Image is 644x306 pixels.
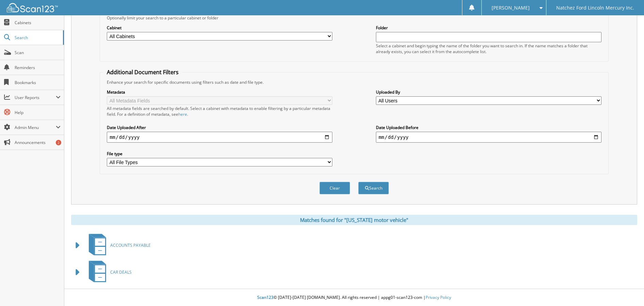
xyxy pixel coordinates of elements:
button: Search [358,182,389,194]
span: Search [15,35,60,41]
legend: Additional Document Filters [103,68,182,76]
input: start [107,132,332,143]
span: Reminders [15,65,61,70]
label: Uploaded By [376,89,601,95]
span: Help [15,110,61,115]
div: © [DATE]-[DATE] [DOMAIN_NAME]. All rights reserved | appg01-scan123-com | [64,289,644,306]
span: Bookmarks [15,80,61,85]
button: Clear [319,182,350,194]
div: Matches found for "[US_STATE] motor vehicle" [71,215,637,225]
span: ACCOUNTS PAYABLE [110,242,151,248]
span: Announcements [15,140,61,145]
div: 2 [56,140,61,145]
div: Optionally limit your search to a particular cabinet or folder [103,15,605,21]
label: Metadata [107,89,332,95]
span: Scan123 [257,294,274,300]
a: Privacy Policy [426,294,451,300]
label: Cabinet [107,25,332,31]
span: Scan [15,50,61,55]
label: Date Uploaded After [107,125,332,130]
span: [PERSON_NAME] [492,6,530,10]
label: File type [107,151,332,157]
span: CAR DEALS [110,269,132,275]
a: here [178,111,187,117]
span: Admin Menu [15,125,56,130]
span: Cabinets [15,20,61,26]
a: CAR DEALS [85,259,132,286]
div: All metadata fields are searched by default. Select a cabinet with metadata to enable filtering b... [107,106,332,117]
span: User Reports [15,95,56,100]
span: Natchez Ford Lincoln Mercury Inc. [556,6,634,10]
label: Date Uploaded Before [376,125,601,130]
div: Select a cabinet and begin typing the name of the folder you want to search in. If the name match... [376,43,601,54]
a: ACCOUNTS PAYABLE [85,232,151,259]
div: Enhance your search for specific documents using filters such as date and file type. [103,79,605,85]
input: end [376,132,601,143]
label: Folder [376,25,601,31]
img: scan123-logo-white.svg [7,3,58,12]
